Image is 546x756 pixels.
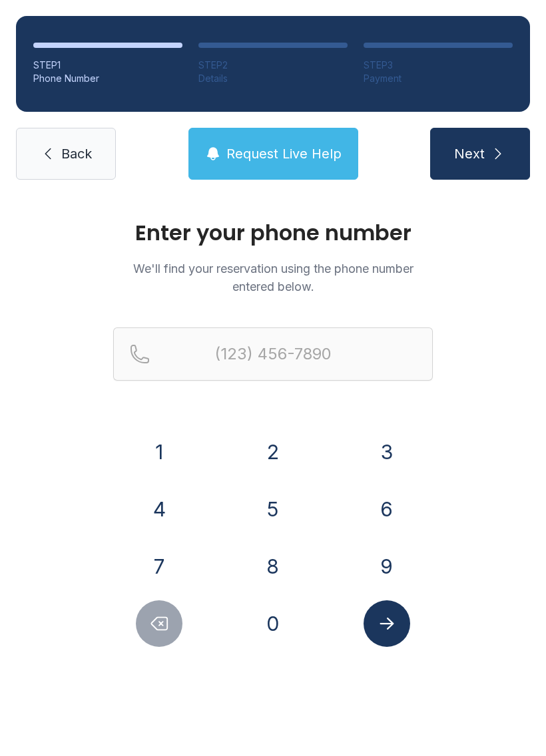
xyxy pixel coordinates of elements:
[364,429,410,475] button: 3
[364,543,410,590] button: 9
[250,486,296,532] button: 5
[136,486,182,532] button: 4
[136,600,182,647] button: Delete number
[136,543,182,590] button: 7
[226,144,342,163] span: Request Live Help
[364,72,513,85] div: Payment
[33,59,182,72] div: STEP 1
[198,72,348,85] div: Details
[113,260,433,295] p: We'll find your reservation using the phone number entered below.
[198,59,348,72] div: STEP 2
[364,486,410,532] button: 6
[113,222,433,244] h1: Enter your phone number
[364,600,410,647] button: Submit lookup form
[61,144,92,163] span: Back
[33,72,182,85] div: Phone Number
[250,600,296,647] button: 0
[250,429,296,475] button: 2
[136,429,182,475] button: 1
[454,144,485,163] span: Next
[364,59,513,72] div: STEP 3
[250,543,296,590] button: 8
[113,327,433,381] input: Reservation phone number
